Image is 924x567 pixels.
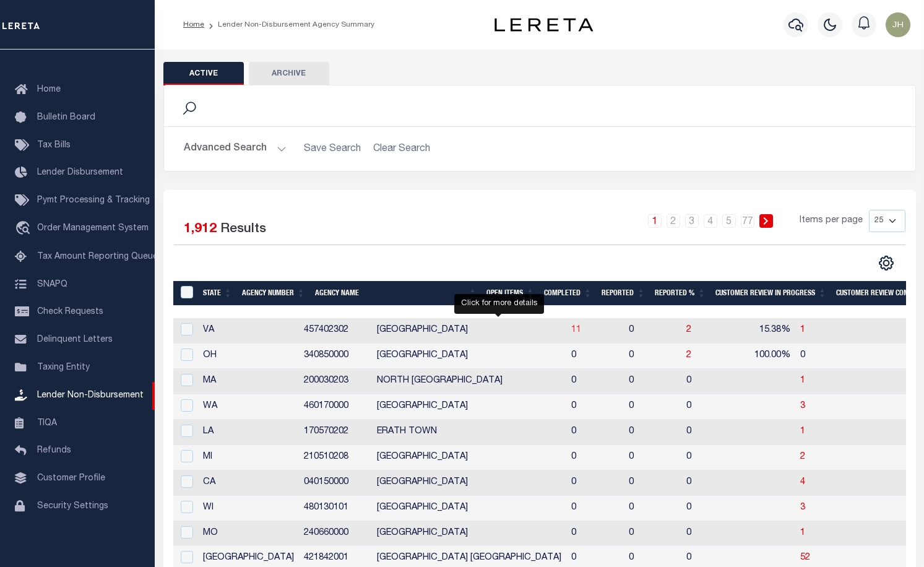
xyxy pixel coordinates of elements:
[800,478,805,487] a: 4
[372,318,566,344] td: [GEOGRAPHIC_DATA]
[624,521,681,547] td: 0
[37,418,57,427] span: TIQA
[299,445,372,470] td: 210510208
[681,470,735,496] td: 0
[372,420,566,445] td: ERATH TOWN
[37,502,108,511] span: Security Settings
[681,369,735,394] td: 0
[624,318,681,344] td: 0
[372,521,566,547] td: [GEOGRAPHIC_DATA]
[686,351,691,360] span: 2
[299,470,372,496] td: 040150000
[173,281,198,306] th: MBACode
[220,220,266,240] label: Results
[539,281,597,306] th: Completed: activate to sort column ascending
[15,221,35,237] i: travel_explore
[681,394,735,420] td: 0
[37,391,144,400] span: Lender Non-Disbursement
[624,445,681,470] td: 0
[566,521,624,547] td: 0
[198,496,299,521] td: WI
[372,344,566,369] td: [GEOGRAPHIC_DATA]
[299,496,372,521] td: 480130101
[299,318,372,344] td: 457402302
[800,402,805,410] a: 3
[800,214,863,228] span: Items per page
[624,344,681,369] td: 0
[681,445,735,470] td: 0
[800,427,805,436] a: 1
[372,369,566,394] td: NORTH [GEOGRAPHIC_DATA]
[198,394,299,420] td: WA
[704,214,717,228] a: 4
[183,21,204,28] a: Home
[372,394,566,420] td: [GEOGRAPHIC_DATA]
[597,281,650,306] th: Reported: activate to sort column ascending
[299,369,372,394] td: 200030203
[299,420,372,445] td: 170570202
[37,280,67,288] span: SNAPQ
[566,394,624,420] td: 0
[800,376,805,385] a: 1
[249,62,329,85] button: Archive
[710,281,831,306] th: Customer Review In Progress: activate to sort column ascending
[37,363,90,372] span: Taxing Entity
[454,294,544,314] div: Click for more details
[37,113,95,122] span: Bulletin Board
[624,470,681,496] td: 0
[299,394,372,420] td: 460170000
[800,326,805,334] a: 1
[686,326,691,334] a: 2
[566,344,624,369] td: 0
[37,474,105,483] span: Customer Profile
[566,420,624,445] td: 0
[624,369,681,394] td: 0
[198,344,299,369] td: OH
[571,326,581,334] span: 11
[237,281,310,306] th: Agency Number: activate to sort column ascending
[198,521,299,547] td: MO
[681,496,735,521] td: 0
[685,214,699,228] a: 3
[198,420,299,445] td: LA
[299,521,372,547] td: 240660000
[184,137,287,161] button: Advanced Search
[198,281,237,306] th: State: activate to sort column ascending
[800,553,810,562] a: 52
[886,12,910,37] img: svg+xml;base64,PHN2ZyB4bWxucz0iaHR0cDovL3d3dy53My5vcmcvMjAwMC9zdmciIHBvaW50ZXItZXZlbnRzPSJub25lIi...
[722,214,736,228] a: 5
[372,470,566,496] td: [GEOGRAPHIC_DATA]
[566,445,624,470] td: 0
[800,529,805,537] a: 1
[741,214,754,228] a: 77
[198,318,299,344] td: VA
[650,281,710,306] th: Reported %: activate to sort column ascending
[800,452,805,461] a: 2
[37,253,158,261] span: Tax Amount Reporting Queue
[566,496,624,521] td: 0
[795,344,916,369] td: 0
[648,214,662,228] a: 1
[566,369,624,394] td: 0
[163,62,244,85] button: Active
[204,19,374,30] li: Lender Non-Disbursement Agency Summary
[37,446,71,455] span: Refunds
[624,394,681,420] td: 0
[37,335,113,344] span: Delinquent Letters
[37,196,150,205] span: Pymt Processing & Tracking
[681,420,735,445] td: 0
[299,344,372,369] td: 340850000
[681,521,735,547] td: 0
[310,281,482,306] th: Agency Name: activate to sort column ascending
[800,503,805,512] a: 3
[184,223,217,236] span: 1,912
[735,318,795,344] td: 15.38%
